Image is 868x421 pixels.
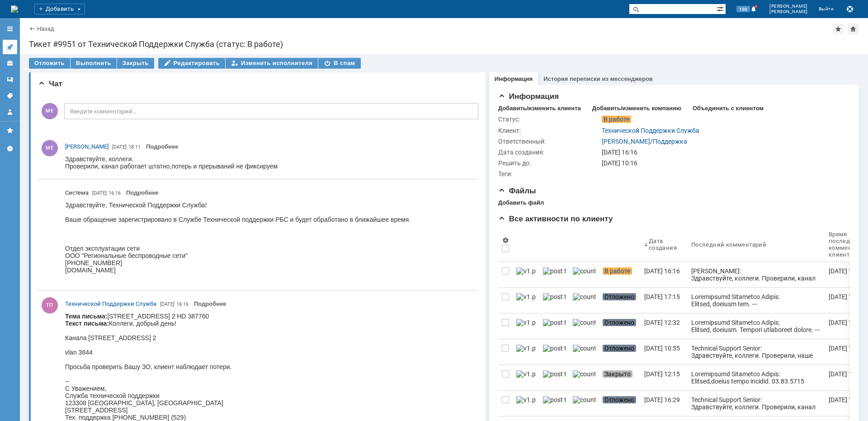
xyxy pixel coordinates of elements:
a: Loremipsumd Sitametco Adipis: Elitsed, doeiusm tem. --- ==================================== Inci... [688,288,825,313]
a: Клиенты [3,56,17,70]
a: [DATE] 10:55 [641,339,688,365]
div: [DATE] 12:32 [644,319,680,326]
a: Технической Поддержки Служба [602,127,699,134]
a: Подробнее [194,300,226,307]
a: Loremipsumd Sitametco Adipis: Elitsed, doeiusm. Tempori utlaboreet dolore. --- ==================... [688,313,825,339]
div: Добавить [34,4,85,14]
a: [DATE] 16:16 [641,262,688,287]
span: [PERSON_NAME] [769,4,808,9]
div: [DATE] 13:03 [829,370,864,378]
div: Добавить в избранное [833,23,844,34]
img: logo [11,5,18,13]
a: [DATE] 12:32 [641,313,688,339]
div: [DATE] 10:55 [644,345,680,352]
span: Настройки [502,237,509,244]
a: Перейти на домашнюю страницу [11,5,18,13]
a: В работе [599,262,641,287]
a: counter.png [569,288,599,313]
a: [DATE] 12:15 [641,365,688,390]
div: [PERSON_NAME]: Здравствуйте, коллеги. Проверили, канал работает штатно,потерь и прерываний не фик... [691,267,821,296]
a: Теги [3,89,17,103]
img: counter.png [573,293,595,300]
a: Подробнее [126,189,159,196]
span: Информация [498,92,559,101]
div: [DATE] 16:29 [644,396,680,403]
img: post ticket.png [543,267,566,275]
span: Расширенный поиск [717,4,726,13]
div: Теги: [498,170,600,178]
a: История переписки из мессенджеров [543,75,653,82]
div: [DATE] 16:16 [644,267,680,275]
div: Последний комментарий [691,241,766,248]
span: Отложено [603,293,636,300]
a: [DATE] 16:29 [641,391,688,416]
a: post ticket.png [539,313,569,339]
img: v1.png [516,370,536,378]
img: post ticket.png [543,293,566,300]
img: post ticket.png [543,396,566,403]
span: [DATE] [160,301,175,307]
a: Шаблоны комментариев [3,72,17,87]
img: v1.png [516,396,536,403]
a: v1.png [513,288,539,313]
div: Добавить/изменить клиента [498,105,581,112]
a: post ticket.png [539,288,569,313]
a: Loremipsumd Sitametco Adipis: Elitsed,doeius tempo incidid. 03.83.5715 93:11, utlabor@etd.ma aliq... [688,365,825,390]
img: post ticket.png [543,345,566,352]
div: Дата создания [649,238,677,251]
a: Отложено [599,339,641,365]
img: counter.png [573,267,595,275]
img: v1.png [516,345,536,352]
span: 100 [736,6,750,12]
a: Подробнее [146,143,179,150]
div: [DATE] 12:29 [829,345,864,352]
img: counter.png [573,345,595,352]
div: Сделать домашней страницей [848,23,859,34]
img: post ticket.png [543,319,566,326]
div: Тикет #9951 от Технической Поддержки Служба (статус: В работе) [29,40,859,49]
a: post ticket.png [539,391,569,416]
a: Поддержка [653,138,687,145]
span: Технической Поддержки Служба [65,300,156,307]
a: Отложено [599,391,641,416]
img: counter.png [573,370,595,378]
div: Статус: [498,116,600,123]
a: Technical Support Senior: Здравствуйте, коллеги. Проверили, канал работает штатно,потерь и прерыв... [688,391,825,416]
div: Решить до: [498,159,600,167]
a: Технической Поддержки Служба [65,299,156,309]
span: Файлы [498,187,536,195]
a: [PERSON_NAME]: Здравствуйте, коллеги. Проверили, канал работает штатно,потерь и прерываний не фик... [688,262,825,287]
span: Система [65,188,89,197]
a: v1.png [513,339,539,365]
span: 18:11 [128,144,141,150]
a: post ticket.png [539,339,569,365]
span: В работе [602,116,631,123]
a: v1.png [513,262,539,287]
a: post ticket.png [539,365,569,390]
span: Все активности по клиенту [498,215,613,223]
img: v1.png [516,267,536,275]
a: counter.png [569,262,599,287]
div: [DATE] 16:29 [829,396,864,403]
div: Technical Support Senior: Здравствуйте, коллеги. Проверили, наше оконечное оборудование на сторон... [691,345,821,388]
a: Technical Support Senior: Здравствуйте, коллеги. Проверили, наше оконечное оборудование на сторон... [688,339,825,365]
div: Дата создания: [498,149,600,156]
a: v1.png [513,313,539,339]
a: counter.png [569,313,599,339]
a: [PERSON_NAME] [602,138,650,145]
a: v1.png [513,391,539,416]
span: В работе [603,267,632,275]
a: Информация [495,75,533,82]
div: [DATE] 18:29 [829,293,864,300]
img: counter.png [573,396,595,403]
div: [DATE] 17:15 [644,293,680,300]
span: Закрыто [603,370,632,378]
a: Назад [37,25,54,32]
span: [DATE] [112,144,127,150]
span: 16:16 [108,190,121,196]
div: [DATE] 13:22 [829,319,864,326]
button: Сохранить лог [844,4,855,14]
span: Отложено [603,396,636,403]
span: Отложено [603,345,636,352]
img: counter.png [573,319,595,326]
